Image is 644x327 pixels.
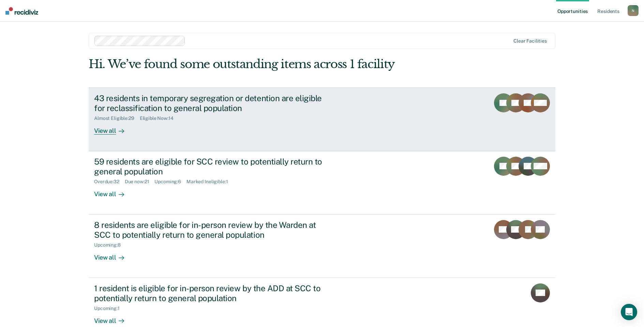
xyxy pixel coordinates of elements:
[94,179,125,185] div: Overdue : 32
[94,283,333,303] div: 1 resident is eligible for in-person review by the ADD at SCC to potentially return to general po...
[94,220,333,240] div: 8 residents are eligible for in-person review by the Warden at SCC to potentially return to gener...
[94,311,132,325] div: View all
[89,215,555,278] a: 8 residents are eligible for in-person review by the Warden at SCC to potentially return to gener...
[621,304,637,320] div: Open Intercom Messenger
[89,151,555,215] a: 59 residents are eligible for SCC review to potentially return to general populationOverdue:32Due...
[94,306,125,311] div: Upcoming : 1
[94,248,132,261] div: View all
[513,38,547,44] div: Clear facilities
[94,115,140,121] div: Almost Eligible : 29
[94,242,126,248] div: Upcoming : 8
[154,179,186,185] div: Upcoming : 6
[125,179,155,185] div: Due now : 21
[89,57,462,71] div: Hi. We’ve found some outstanding items across 1 facility
[94,157,333,176] div: 59 residents are eligible for SCC review to potentially return to general population
[94,93,333,113] div: 43 residents in temporary segregation or detention are eligible for reclassification to general p...
[140,115,179,121] div: Eligible Now : 14
[89,88,555,151] a: 43 residents in temporary segregation or detention are eligible for reclassification to general p...
[186,179,233,185] div: Marked Ineligible : 1
[94,185,132,198] div: View all
[628,5,639,16] button: N
[94,121,132,135] div: View all
[5,7,38,15] img: Recidiviz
